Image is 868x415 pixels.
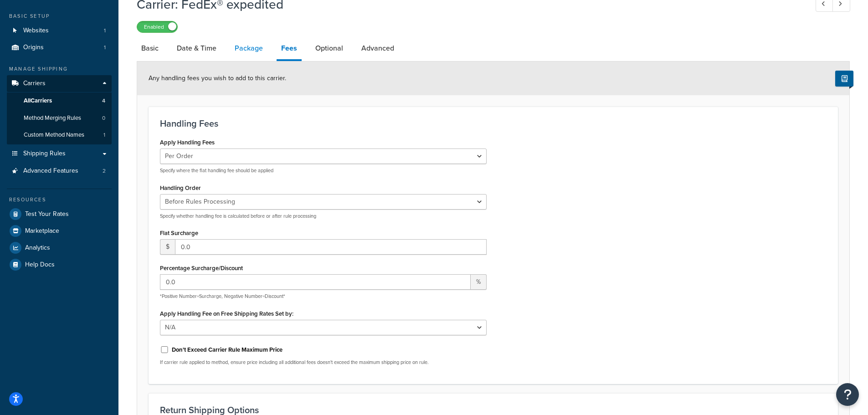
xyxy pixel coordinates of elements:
label: Don't Exceed Carrier Rule Maximum Price [172,346,282,354]
a: Fees [277,37,302,61]
span: 2 [103,167,106,175]
span: $ [160,239,175,255]
span: % [471,274,487,290]
span: Shipping Rules [23,150,66,158]
li: Method Merging Rules [7,110,112,127]
label: Handling Order [160,184,201,191]
h3: Return Shipping Options [160,405,827,415]
a: Method Merging Rules0 [7,110,112,127]
a: Test Your Rates [7,206,112,222]
span: Custom Method Names [24,131,84,139]
a: Optional [311,37,348,59]
a: Advanced [357,37,399,59]
div: Manage Shipping [7,65,112,73]
li: Advanced Features [7,163,112,179]
a: Basic [137,37,163,59]
span: Any handling fees you wish to add to this carrier. [149,73,286,83]
span: 0 [102,114,105,122]
span: Help Docs [25,261,55,269]
h3: Handling Fees [160,118,827,128]
a: Analytics [7,240,112,256]
div: Resources [7,196,112,204]
a: AllCarriers4 [7,92,112,109]
p: Specify where the flat handling fee should be applied [160,167,487,174]
a: Help Docs [7,256,112,273]
span: 1 [103,131,105,139]
div: Basic Setup [7,12,112,20]
button: Open Resource Center [836,383,859,406]
span: Websites [23,27,49,35]
span: Advanced Features [23,167,78,175]
span: Test Your Rates [25,210,69,218]
a: Websites1 [7,22,112,39]
span: Method Merging Rules [24,114,81,122]
label: Percentage Surcharge/Discount [160,265,243,272]
a: Custom Method Names1 [7,127,112,143]
label: Enabled [137,21,177,32]
a: Marketplace [7,223,112,239]
label: Flat Surcharge [160,230,198,236]
span: 1 [104,27,106,35]
span: Marketplace [25,227,59,235]
span: Origins [23,44,44,51]
span: Analytics [25,244,50,252]
label: Apply Handling Fees [160,139,215,146]
p: Specify whether handling fee is calculated before or after rule processing [160,213,487,220]
p: If carrier rule applied to method, ensure price including all additional fees doesn't exceed the ... [160,359,487,366]
li: Websites [7,22,112,39]
li: Custom Method Names [7,127,112,143]
span: Carriers [23,80,46,87]
li: Origins [7,39,112,56]
a: Advanced Features2 [7,163,112,179]
span: All Carriers [24,97,52,105]
button: Show Help Docs [835,71,853,87]
a: Date & Time [172,37,221,59]
li: Carriers [7,75,112,144]
a: Origins1 [7,39,112,56]
label: Apply Handling Fee on Free Shipping Rates Set by: [160,310,293,317]
p: *Positive Number=Surcharge, Negative Number=Discount* [160,293,487,300]
a: Shipping Rules [7,145,112,162]
span: 1 [104,44,106,51]
span: 4 [102,97,105,105]
a: Package [230,37,267,59]
a: Carriers [7,75,112,92]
